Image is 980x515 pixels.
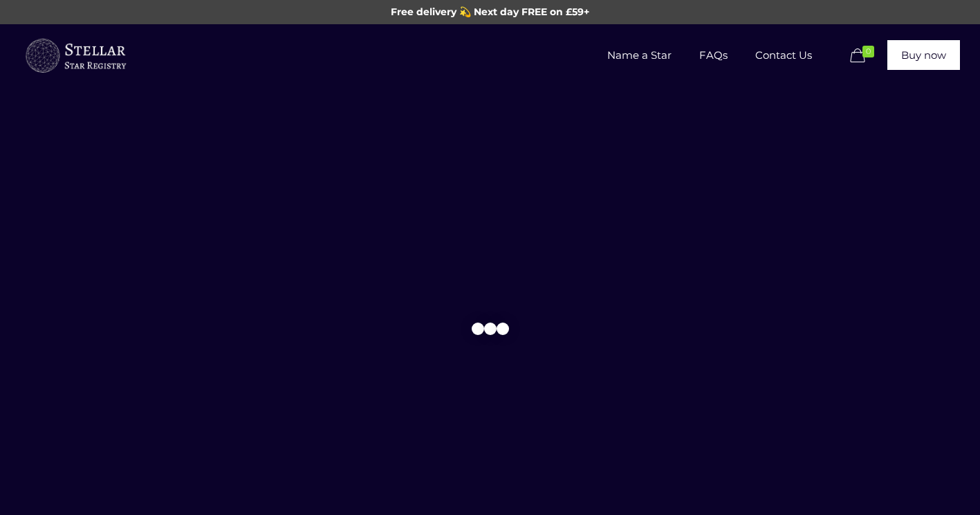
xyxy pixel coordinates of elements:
span: Contact Us [741,35,826,76]
a: FAQs [685,24,741,87]
a: Buy a Star [24,24,127,87]
span: Name a Star [593,35,685,76]
span: FAQs [685,35,741,76]
img: buyastar-logo-transparent [24,35,127,77]
a: Name a Star [593,24,685,87]
span: 0 [862,46,874,57]
a: Contact Us [741,24,826,87]
a: 0 [847,48,880,64]
a: Buy now [887,40,960,70]
span: Free delivery 💫 Next day FREE on £59+ [391,6,589,18]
